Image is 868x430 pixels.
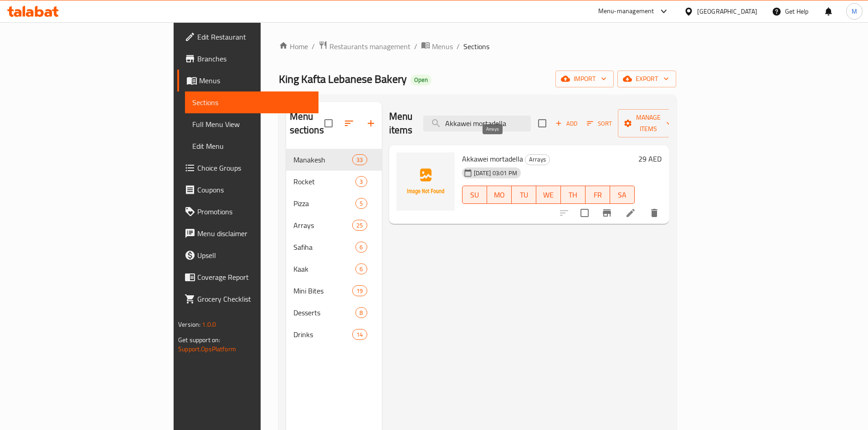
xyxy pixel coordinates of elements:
div: items [355,263,367,274]
span: Restaurants management [329,41,411,52]
span: Pizza [293,198,356,209]
span: export [625,73,669,85]
span: Edit Restaurant [197,31,311,42]
h2: Menu items [389,110,413,137]
div: Arrays25 [286,214,382,236]
div: items [355,176,367,187]
div: Drinks14 [286,324,382,345]
span: SA [614,188,631,202]
span: [DATE] 03:01 PM [470,169,521,177]
span: import [563,73,606,85]
div: items [352,154,367,165]
span: Sections [192,97,311,108]
span: Menus [199,75,311,86]
span: Promotions [197,206,311,217]
span: SU [466,188,483,202]
div: Pizza5 [286,192,382,214]
a: Restaurants management [318,40,411,52]
span: TU [515,188,533,202]
button: SU [462,186,487,204]
div: items [352,329,367,340]
span: Add item [552,116,581,131]
a: Menus [421,40,453,52]
a: Sections [185,91,318,113]
button: TH [561,186,586,204]
span: Grocery Checklist [197,293,311,304]
button: export [617,71,676,87]
span: TH [565,188,582,202]
a: Menu disclaimer [177,223,318,244]
nav: Menu sections [286,145,382,349]
span: Menu disclaimer [197,228,311,239]
button: Branch-specific-item [596,202,618,224]
button: Add [552,116,581,131]
span: 8 [356,309,366,317]
span: Version: [178,319,200,330]
span: Desserts [293,307,356,318]
div: items [355,242,367,253]
div: [GEOGRAPHIC_DATA] [697,6,757,16]
img: Akkawei mortadella [396,152,455,211]
span: 3 [356,177,366,186]
span: Sort [587,118,612,129]
div: Safiha6 [286,236,382,258]
div: Mini Bites [293,285,353,296]
span: 19 [353,287,366,295]
div: Arrays [293,220,353,231]
a: Grocery Checklist [177,288,318,310]
div: Drinks [293,329,353,340]
div: Kaak6 [286,258,382,280]
div: Manakesh33 [286,149,382,171]
a: Menus [177,70,318,91]
button: TU [512,186,536,204]
span: Select section [533,114,552,133]
span: WE [540,188,557,202]
input: search [423,116,531,132]
span: Arrays [525,154,550,165]
span: Kaak [293,263,356,274]
span: Get support on: [178,334,220,346]
button: FR [586,186,610,204]
span: 1.0.0 [202,319,216,330]
span: Choice Groups [197,162,311,173]
span: 14 [353,330,366,339]
span: Safiha [293,242,356,253]
div: Menu-management [598,6,654,17]
h6: 29 AED [638,152,662,165]
span: Select to update [575,203,594,223]
a: Edit Restaurant [177,26,318,48]
span: King Kafta Lebanese Bakery [279,69,407,89]
span: Open [411,76,431,84]
button: Add section [360,112,382,134]
div: Rocket3 [286,171,382,192]
a: Coverage Report [177,266,318,288]
div: Desserts8 [286,302,382,324]
span: 6 [356,265,366,273]
button: Manage items [618,109,679,137]
span: 5 [356,199,366,208]
span: FR [589,188,606,202]
span: M [852,6,857,16]
span: Sort items [581,116,618,131]
span: Manakesh [293,154,353,165]
div: items [355,307,367,318]
a: Choice Groups [177,157,318,179]
span: Coverage Report [197,272,311,283]
span: Rocket [293,176,356,187]
a: Edit Menu [185,135,318,157]
a: Promotions [177,201,318,223]
span: Full Menu View [192,119,311,130]
a: Upsell [177,244,318,266]
span: Sections [463,41,489,52]
a: Branches [177,48,318,70]
span: 33 [353,156,366,164]
nav: breadcrumb [279,40,676,52]
span: Branches [197,53,311,64]
a: Edit menu item [625,207,636,218]
li: / [414,41,417,52]
span: Coupons [197,184,311,195]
